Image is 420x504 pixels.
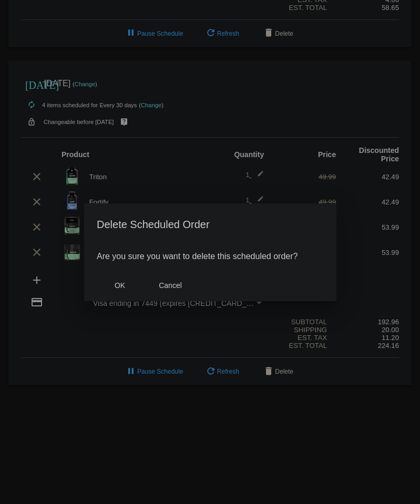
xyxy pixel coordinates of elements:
span: OK [114,281,125,290]
h2: Delete Scheduled Order [97,216,324,233]
button: Close dialog [147,276,193,295]
button: Close dialog [97,276,143,295]
p: Are you sure you want to delete this scheduled order? [97,252,324,261]
span: Cancel [159,281,182,290]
